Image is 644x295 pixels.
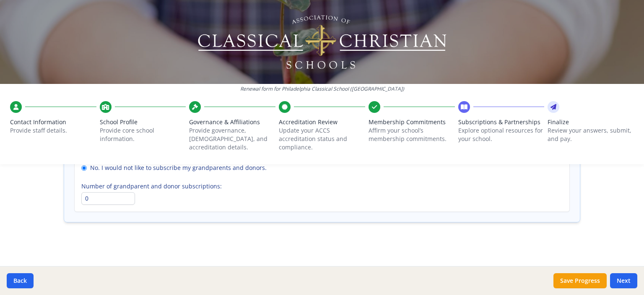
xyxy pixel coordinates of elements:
p: Review your answers, submit, and pay. [548,126,634,143]
p: Affirm your school’s membership commitments. [369,126,455,143]
span: Contact Information [10,118,96,126]
button: Next [610,273,637,288]
img: Logo [197,13,448,71]
label: Number of grandparent and donor subscriptions: [81,182,563,191]
span: Governance & Affiliations [189,118,275,126]
span: Accreditation Review [279,118,365,126]
p: Provide governance, [DEMOGRAPHIC_DATA], and accreditation details. [189,126,275,151]
p: Explore optional resources for your school. [458,126,545,143]
button: Back [7,273,34,288]
span: Finalize [548,118,634,126]
p: Update your ACCS accreditation status and compliance. [279,126,365,151]
button: Save Progress [553,273,607,288]
p: Provide staff details. [10,126,96,135]
span: Subscriptions & Partnerships [458,118,545,126]
span: Membership Commitments [369,118,455,126]
p: Provide core school information. [100,126,186,143]
span: School Profile [100,118,186,126]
